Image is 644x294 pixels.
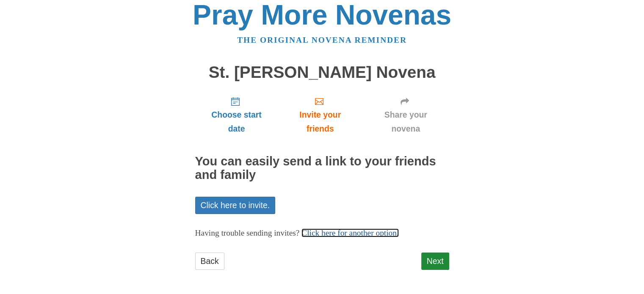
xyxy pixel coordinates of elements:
[204,108,270,136] span: Choose start date
[421,253,449,270] a: Next
[278,90,362,140] a: Invite your friends
[195,228,300,237] span: Having trouble sending invites?
[195,155,449,182] h2: You can easily send a link to your friends and family
[195,197,276,214] a: Click here to invite.
[195,90,278,140] a: Choose start date
[301,228,399,237] a: Click here for another option.
[286,108,354,136] span: Invite your friends
[237,36,407,44] a: The original novena reminder
[195,253,224,270] a: Back
[371,108,441,136] span: Share your novena
[362,90,449,140] a: Share your novena
[195,63,449,82] h1: St. [PERSON_NAME] Novena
